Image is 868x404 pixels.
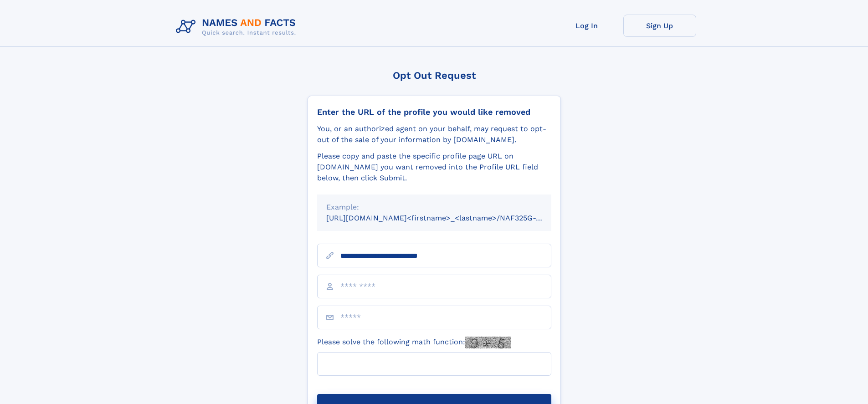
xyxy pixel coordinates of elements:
img: Logo Names and Facts [172,15,303,39]
a: Log In [550,15,623,37]
div: Please copy and paste the specific profile page URL on [DOMAIN_NAME] you want removed into the Pr... [317,151,551,184]
div: Example: [326,202,542,213]
label: Please solve the following math function: [317,337,511,348]
a: Sign Up [623,15,696,37]
div: Opt Out Request [308,70,561,81]
small: [URL][DOMAIN_NAME]<firstname>_<lastname>/NAF325G-xxxxxxxx [326,214,569,222]
div: Enter the URL of the profile you would like removed [317,107,551,117]
div: You, or an authorized agent on your behalf, may request to opt-out of the sale of your informatio... [317,123,551,145]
